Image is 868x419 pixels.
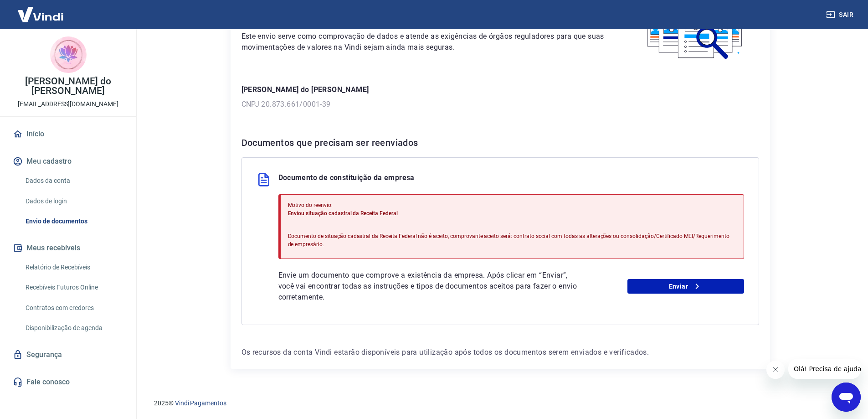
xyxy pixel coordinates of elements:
img: file.3f2e98d22047474d3a157069828955b5.svg [257,172,271,187]
p: [PERSON_NAME] do [PERSON_NAME] [241,84,759,95]
a: Início [11,124,125,144]
span: Olá! Precisa de ajuda? [5,6,77,14]
p: Este envio serve como comprovação de dados e atende as exigências de órgãos reguladores para que ... [241,31,610,53]
iframe: Mensagem da empresa [788,359,861,379]
p: [PERSON_NAME] do [PERSON_NAME] [7,77,129,96]
p: CNPJ 20.873.661/0001-39 [241,99,759,110]
a: Disponibilização de agenda [22,319,125,337]
img: Vindi [11,0,70,28]
a: Enviar [627,279,744,294]
a: Segurança [11,345,125,365]
a: Relatório de Recebíveis [22,258,125,277]
button: Sair [824,6,857,23]
a: Envio de documentos [22,212,125,231]
iframe: Fechar mensagem [766,361,785,379]
button: Meus recebíveis [11,238,125,258]
img: 1989e40f-63a5-4929-bcb6-d94be8816988.jpeg [50,36,87,73]
p: Documento de constituição da empresa [278,172,415,187]
iframe: Botão para abrir a janela de mensagens [832,383,861,412]
a: Recebíveis Futuros Online [22,278,125,297]
span: Enviou situação cadastral da Receita Federal [288,210,398,217]
button: Meu cadastro [11,151,125,171]
a: Dados de login [22,192,125,211]
a: Fale conosco [11,372,125,392]
a: Contratos com credores [22,299,125,317]
p: [EMAIL_ADDRESS][DOMAIN_NAME] [18,99,118,109]
a: Vindi Pagamentos [175,399,226,407]
p: Documento de situação cadastral da Receita Federal não é aceito, comprovante aceito será: contrat... [288,232,736,248]
h6: Documentos que precisam ser reenviados [241,135,759,150]
p: Envie um documento que comprove a existência da empresa. Após clicar em “Enviar”, você vai encont... [278,270,581,303]
p: Os recursos da conta Vindi estarão disponíveis para utilização após todos os documentos serem env... [241,347,759,358]
p: Motivo do reenvio: [288,201,736,209]
a: Dados da conta [22,171,125,190]
p: 2025 © [154,398,846,408]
